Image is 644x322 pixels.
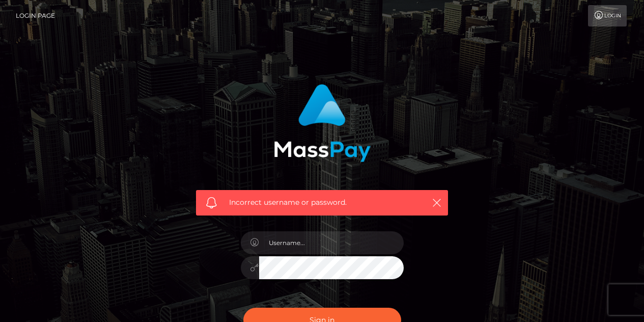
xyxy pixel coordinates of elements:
a: Login [588,5,627,26]
input: Username... [259,231,404,254]
span: Incorrect username or password. [229,197,415,208]
a: Login Page [16,5,55,26]
img: MassPay Login [274,84,371,162]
